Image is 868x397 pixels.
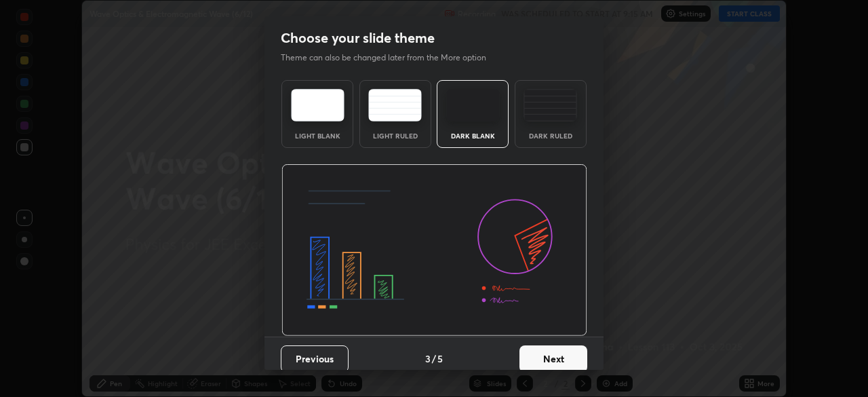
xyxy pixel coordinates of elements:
img: darkTheme.f0cc69e5.svg [446,89,500,121]
p: Theme can also be changed later from the More option [281,52,500,64]
h2: Choose your slide theme [281,29,435,47]
img: lightTheme.e5ed3b09.svg [291,89,344,121]
h4: 3 [425,352,431,366]
button: Next [519,345,587,373]
div: Light Blank [290,132,344,139]
h4: / [432,352,436,366]
div: Dark Ruled [524,132,578,139]
h4: 5 [437,352,443,366]
div: Light Ruled [368,132,422,139]
div: Dark Blank [446,132,500,139]
img: darkThemeBanner.d06ce4a2.svg [281,164,587,337]
img: lightRuledTheme.5fabf969.svg [368,89,422,121]
img: darkRuledTheme.de295e13.svg [524,89,577,121]
button: Previous [281,345,349,373]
